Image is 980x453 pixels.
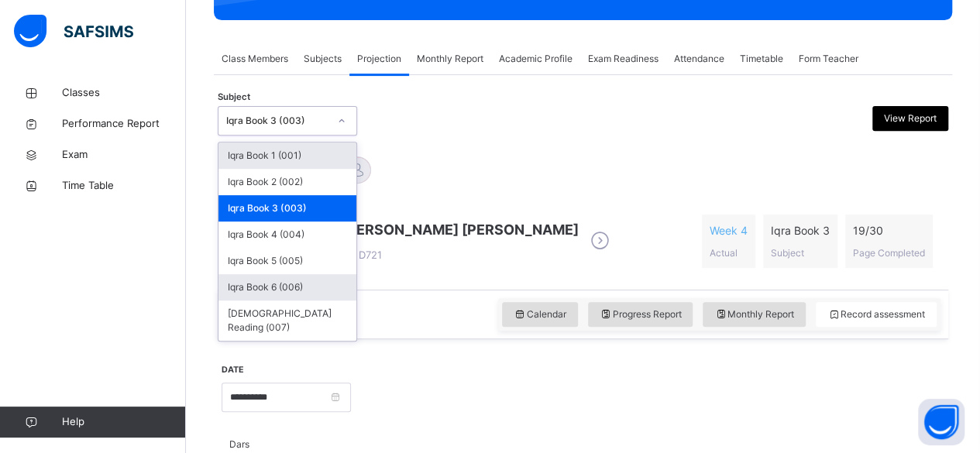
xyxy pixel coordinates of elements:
[229,438,249,451] span: Dars
[600,307,682,321] span: Progress Report
[357,52,401,66] span: Projection
[218,274,356,300] div: Iqra Book 6 (006)
[222,52,288,66] span: Class Members
[14,15,133,47] img: safsims
[799,52,858,66] span: Form Teacher
[342,219,579,240] span: [PERSON_NAME] [PERSON_NAME]
[62,178,186,194] span: Time Table
[218,91,250,104] span: Subject
[218,248,356,274] div: Iqra Book 5 (005)
[222,364,244,376] label: Date
[218,221,356,248] div: Iqra Book 4 (004)
[417,52,483,66] span: Monthly Report
[218,195,356,221] div: Iqra Book 3 (003)
[218,142,356,169] div: Iqra Book 1 (001)
[771,247,804,259] span: Subject
[740,52,783,66] span: Timetable
[514,307,566,321] span: Calendar
[853,247,925,259] span: Page Completed
[884,112,937,125] span: View Report
[342,249,382,261] span: D721
[771,222,830,239] span: Iqra Book 3
[714,307,794,321] span: Monthly Report
[218,169,356,195] div: Iqra Book 2 (002)
[674,52,724,66] span: Attendance
[710,247,738,259] span: Actual
[62,116,186,132] span: Performance Report
[710,222,748,239] span: Week 4
[226,114,328,128] div: Iqra Book 3 (003)
[62,414,185,430] span: Help
[62,85,186,101] span: Classes
[853,222,925,239] span: 19 / 30
[218,300,356,341] div: [DEMOGRAPHIC_DATA] Reading (007)
[499,52,573,66] span: Academic Profile
[918,399,965,445] button: Open asap
[827,307,925,321] span: Record assessment
[304,52,342,66] span: Subjects
[588,52,658,66] span: Exam Readiness
[62,147,186,163] span: Exam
